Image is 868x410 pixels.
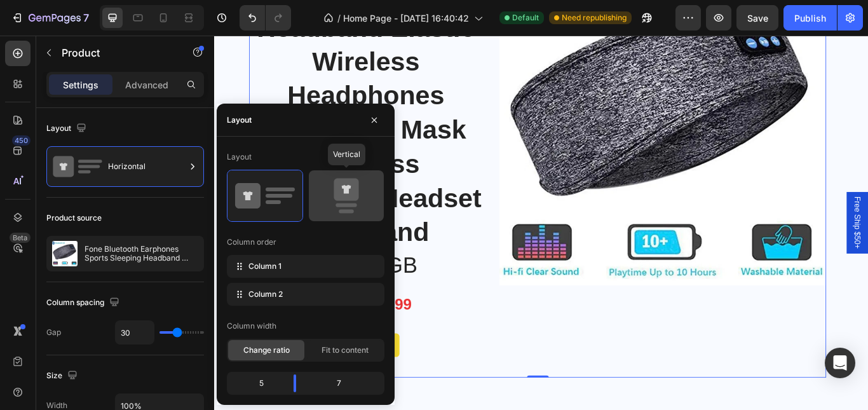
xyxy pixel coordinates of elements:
[227,320,276,332] div: Column width
[62,45,170,60] p: Product
[46,327,61,338] div: Gap
[174,301,231,327] div: $17.99
[243,345,290,356] span: Change ratio
[46,294,122,311] div: Column spacing
[322,345,369,356] span: Fit to content
[5,5,95,31] button: 7
[747,13,768,24] span: Save
[116,321,154,344] input: Auto
[343,11,469,25] span: Home Page - [DATE] 16:40:42
[46,212,102,224] div: Product source
[12,135,31,146] div: 450
[85,245,198,263] p: Fone Bluetooth Earphones Sports Sleeping Headband Elastic Wireless Headphones Music Eye Mask Wire...
[227,114,252,126] div: Layout
[306,374,382,392] div: 7
[562,12,627,24] span: Need republishing
[248,289,283,300] span: Column 2
[137,348,215,376] button: BUY NOW
[11,243,32,264] button: Carousel Back Arrow
[83,10,89,25] p: 7
[736,5,778,31] button: Save
[227,236,276,248] div: Column order
[156,355,196,368] div: BUY NOW
[240,5,291,31] div: Undo/Redo
[125,78,168,92] p: Advanced
[108,152,186,181] div: Horizontal
[52,241,78,266] img: product feature img
[121,304,168,325] div: $35.99
[783,5,837,31] button: Publish
[229,374,283,392] div: 5
[46,367,80,385] div: Size
[743,188,756,249] span: Free Ship $50+
[337,11,341,25] span: /
[512,12,539,24] span: Default
[63,78,98,92] p: Settings
[10,233,31,243] div: Beta
[794,11,826,25] div: Publish
[214,36,868,410] iframe: Design area
[248,261,281,272] span: Column 1
[46,120,89,137] div: Layout
[41,252,311,285] p: 5G 128GB
[227,151,252,163] div: Layout
[825,348,855,378] div: Open Intercom Messenger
